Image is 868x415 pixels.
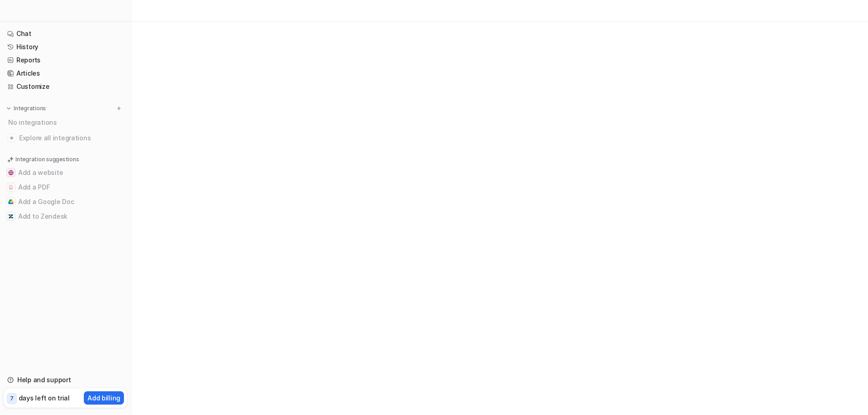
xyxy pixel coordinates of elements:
button: Add a PDFAdd a PDF [4,180,127,195]
p: 7 [10,395,14,403]
a: Help and support [4,374,127,386]
img: expand menu [5,105,12,112]
img: Add a PDF [8,184,14,190]
button: Add to ZendeskAdd to Zendesk [4,209,127,224]
p: Integration suggestions [15,155,79,164]
button: Add a Google DocAdd a Google Doc [4,195,127,209]
img: Add a Google Doc [8,199,14,205]
p: days left on trial [19,393,70,403]
a: Explore all integrations [4,132,127,144]
a: Reports [4,54,127,67]
a: Chat [4,27,127,40]
img: explore all integrations [7,133,16,143]
span: Explore all integrations [19,131,123,145]
button: Add billing [84,391,124,405]
button: Integrations [4,104,49,113]
img: Add a website [8,170,14,175]
img: Add to Zendesk [8,214,14,219]
a: History [4,41,127,53]
a: Articles [4,67,127,80]
a: Customize [4,80,127,93]
p: Add billing [87,393,120,403]
button: Add a websiteAdd a website [4,165,127,180]
p: Integrations [14,105,46,112]
img: menu_add.svg [116,105,122,112]
div: No integrations [5,115,127,130]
